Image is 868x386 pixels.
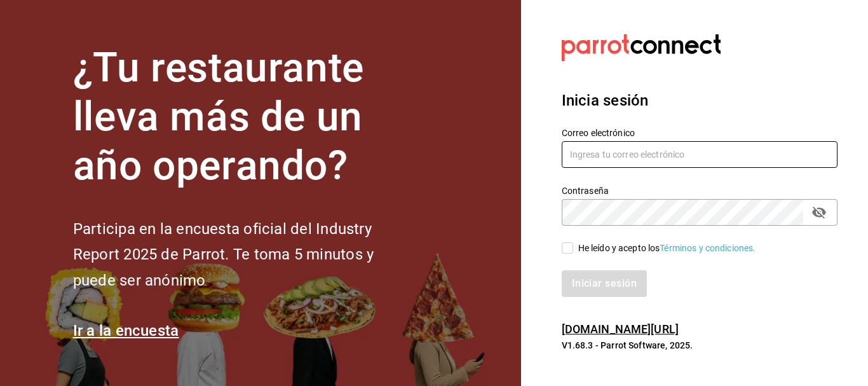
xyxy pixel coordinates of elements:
h2: Participa en la encuesta oficial del Industry Report 2025 de Parrot. Te toma 5 minutos y puede se... [73,216,416,294]
button: passwordField [808,202,830,223]
input: Ingresa tu correo electrónico [562,141,837,168]
h3: Inicia sesión [562,89,837,112]
h1: ¿Tu restaurante lleva más de un año operando? [73,44,416,190]
label: Correo electrónico [562,128,837,137]
label: Contraseña [562,186,837,195]
a: Ir a la encuesta [73,322,179,340]
a: [DOMAIN_NAME][URL] [562,322,679,336]
p: V1.68.3 - Parrot Software, 2025. [562,339,837,352]
div: He leído y acepto los [578,242,756,255]
a: Términos y condiciones. [660,243,756,253]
